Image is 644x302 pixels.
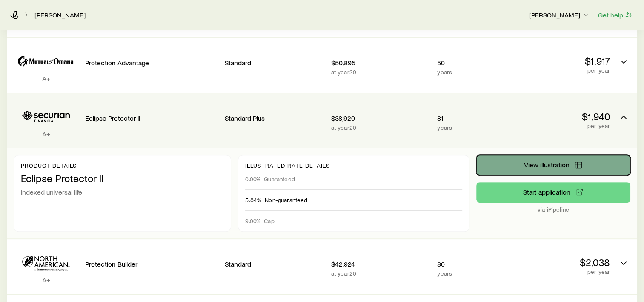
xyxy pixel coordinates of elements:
p: $42,924 [331,260,431,268]
p: at year 20 [331,270,431,277]
p: Protection Builder [85,260,218,268]
button: [PERSON_NAME] [529,10,591,20]
p: Eclipse Protector II [21,172,224,184]
p: $50,895 [331,58,431,67]
p: A+ [14,276,78,284]
span: 9.00% [245,218,260,224]
p: $38,920 [331,114,431,122]
p: Eclipse Protector II [85,114,218,122]
p: per year [510,67,610,74]
p: Illustrated rate details [245,162,462,169]
button: Get help [598,10,634,20]
p: Standard [225,58,324,67]
p: Standard Plus [225,114,324,122]
span: Cap [264,218,274,224]
p: at year 20 [331,124,431,131]
button: View illustration [476,155,630,175]
span: View illustration [524,161,569,168]
p: Product details [21,162,224,169]
p: 81 [437,114,504,122]
span: Guaranteed [264,176,295,183]
p: A+ [14,74,78,83]
p: years [437,124,504,131]
p: years [437,270,504,277]
p: years [437,69,504,75]
p: [PERSON_NAME] [529,11,590,19]
p: per year [510,122,610,129]
p: Protection Advantage [85,58,218,67]
p: $1,917 [510,55,610,67]
span: Non-guaranteed [265,197,307,203]
p: via iPipeline [476,206,630,213]
p: A+ [14,130,78,138]
span: 5.84% [245,197,261,203]
p: per year [510,268,610,275]
button: via iPipeline [476,182,630,203]
p: Standard [225,260,324,268]
p: Indexed universal life [21,188,224,196]
p: at year 20 [331,69,431,75]
p: $2,038 [510,256,610,268]
p: $1,940 [510,110,610,122]
a: [PERSON_NAME] [34,11,86,19]
p: 50 [437,58,504,67]
p: 80 [437,260,504,268]
span: 0.00% [245,176,260,183]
